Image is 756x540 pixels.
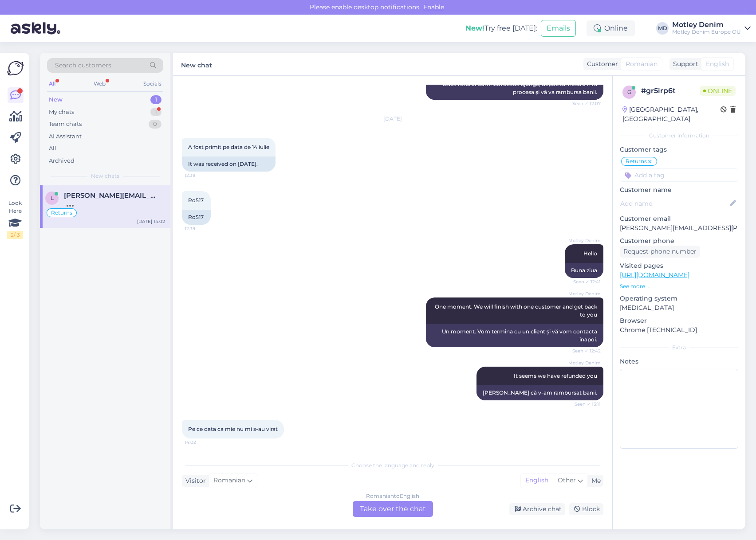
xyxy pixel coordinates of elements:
div: Look Here [7,199,23,239]
div: Team chats [49,120,82,129]
span: One moment. We will finish with one customer and get back to you [435,303,598,318]
p: Visited pages [620,261,738,270]
div: 1 [150,108,161,117]
div: Customer information [620,132,738,140]
span: Seen ✓ 12:42 [567,348,601,354]
span: Motley Denim [567,290,601,297]
div: Request phone number [620,246,700,258]
span: Seen ✓ 13:11 [567,401,601,407]
div: MD [656,22,669,35]
label: New chat [181,58,212,70]
span: Returns [626,159,647,164]
span: Seen ✓ 12:41 [567,278,601,285]
div: Web [92,78,107,90]
div: It was received on [DATE]. [182,157,276,172]
span: Motley Denim [567,360,601,366]
div: Choose the language and reply [182,462,603,470]
span: Other [558,476,576,484]
a: [URL][DOMAIN_NAME] [620,271,689,279]
div: Take over the chat [353,501,433,517]
span: Hello [583,250,597,257]
div: [DATE] [182,115,603,123]
div: Extra [620,344,738,352]
p: Customer email [620,214,738,223]
div: # gr5irp6t [641,86,700,96]
div: [PERSON_NAME] că v-am rambursat banii. [476,385,603,400]
div: Buna ziua [565,263,603,278]
div: New [49,95,63,104]
div: Support [669,59,698,69]
div: All [49,144,56,153]
span: New chats [91,172,119,180]
div: Dacă returul dumneavoastră ajunge, depozitul nostru îl va procesa și vă va rambursa banii. [426,77,603,100]
div: 1 [150,95,161,104]
span: Motley Denim [567,237,601,244]
span: l [51,195,54,201]
p: See more ... [620,282,738,290]
div: Try free [DATE]: [465,23,537,34]
span: It seems we have refunded you [514,372,597,379]
div: Customer [583,59,618,69]
span: 14:02 [185,439,218,446]
input: Add name [620,199,728,208]
p: Notes [620,357,738,366]
b: New! [465,24,484,32]
span: Seen ✓ 12:07 [567,100,601,107]
div: Socials [142,78,163,90]
span: Returns [51,210,72,215]
div: Motley Denim [672,21,741,28]
input: Add a tag [620,168,738,182]
p: Operating system [620,294,738,303]
img: Askly Logo [7,60,24,77]
div: 0 [149,120,161,129]
div: Archive chat [509,503,565,515]
div: [GEOGRAPHIC_DATA], [GEOGRAPHIC_DATA] [622,105,721,124]
span: Search customers [55,61,111,70]
span: Online [700,86,736,96]
p: [MEDICAL_DATA] [620,303,738,313]
div: My chats [49,108,74,117]
button: Emails [541,20,576,37]
div: Visitor [182,476,206,485]
div: Un moment. Vom termina cu un client și vă vom contacta înapoi. [426,324,603,347]
span: g [627,89,631,95]
span: Romanian [213,476,245,485]
a: Motley DenimMotley Denim Europe OÜ [672,21,751,35]
div: 2 / 3 [7,231,23,239]
span: Enable [421,3,447,11]
p: Customer phone [620,236,738,246]
p: Browser [620,316,738,325]
div: Motley Denim Europe OÜ [672,28,741,35]
p: Chrome [TECHNICAL_ID] [620,325,738,335]
p: [PERSON_NAME][EMAIL_ADDRESS][PERSON_NAME][DOMAIN_NAME] [620,223,738,233]
span: Ro517 [188,197,204,203]
div: Ro517 [182,210,211,225]
p: Customer tags [620,145,738,154]
span: Romanian [626,59,658,69]
div: English [521,474,553,487]
div: Archived [49,157,75,165]
div: [DATE] 14:02 [137,218,165,225]
span: Pe ce data ca mie nu mi s-au virat [188,426,278,432]
div: Me [588,476,601,485]
div: Romanian to English [366,492,419,500]
div: All [47,78,57,90]
span: A fost primit pe data de 14 iulie [188,144,269,150]
span: leonida.mihai@gmail.com [64,192,156,200]
div: Block [569,503,603,515]
span: English [706,59,729,69]
div: Online [587,20,635,36]
span: 12:39 [185,172,218,179]
p: Customer name [620,185,738,195]
div: AI Assistant [49,132,82,141]
span: 12:39 [185,225,218,232]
